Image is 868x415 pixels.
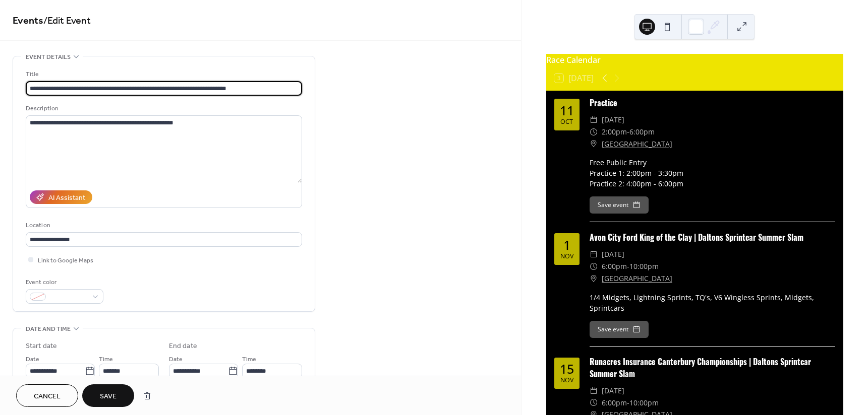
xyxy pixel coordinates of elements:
[169,341,197,352] div: End date
[43,11,91,31] span: / Edit Event
[26,277,101,288] div: Event color
[602,260,627,272] span: 6:00pm
[590,196,649,214] button: Save event
[590,385,598,397] div: ​
[627,397,629,409] span: -
[602,248,624,260] span: [DATE]
[26,103,300,114] div: Description
[560,104,574,117] div: 11
[560,377,573,384] div: Nov
[560,119,573,125] div: Oct
[590,231,835,243] div: Avon City Ford King of the Clay | Daltons Sprintcar Summer Slam
[34,391,61,402] span: Cancel
[590,248,598,260] div: ​
[16,384,78,407] button: Cancel
[590,97,835,109] div: Practice
[602,126,627,138] span: 2:00pm
[627,260,629,272] span: -
[99,354,113,365] span: Time
[590,321,649,338] button: Save event
[590,272,598,285] div: ​
[602,397,627,409] span: 6:00pm
[629,260,659,272] span: 10:00pm
[560,253,573,260] div: Nov
[627,126,629,138] span: -
[602,385,624,397] span: [DATE]
[26,220,300,231] div: Location
[602,272,672,285] a: [GEOGRAPHIC_DATA]
[629,126,655,138] span: 6:00pm
[26,69,300,80] div: Title
[590,114,598,126] div: ​
[590,397,598,409] div: ​
[26,324,71,334] span: Date and time
[560,363,574,375] div: 15
[100,391,117,402] span: Save
[590,126,598,138] div: ​
[629,397,659,409] span: 10:00pm
[82,384,134,407] button: Save
[169,354,183,365] span: Date
[590,292,835,313] div: 1/4 Midgets, Lightning Sprints, TQ's, V6 Wingless Sprints, Midgets, Sprintcars
[26,354,39,365] span: Date
[48,193,85,203] div: AI Assistant
[590,157,835,189] div: Free Public Entry Practice 1: 2:00pm - 3:30pm Practice 2: 4:00pm - 6:00pm
[26,341,57,352] div: Start date
[13,11,43,31] a: Events
[26,52,71,62] span: Event details
[563,239,570,251] div: 1
[590,260,598,272] div: ​
[546,54,843,66] div: Race Calendar
[590,138,598,150] div: ​
[602,138,672,150] a: [GEOGRAPHIC_DATA]
[30,190,92,204] button: AI Assistant
[38,255,93,266] span: Link to Google Maps
[242,354,256,365] span: Time
[590,356,835,380] div: Runacres Insurance Canterbury Championships | Daltons Sprintcar Summer Slam
[602,114,624,126] span: [DATE]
